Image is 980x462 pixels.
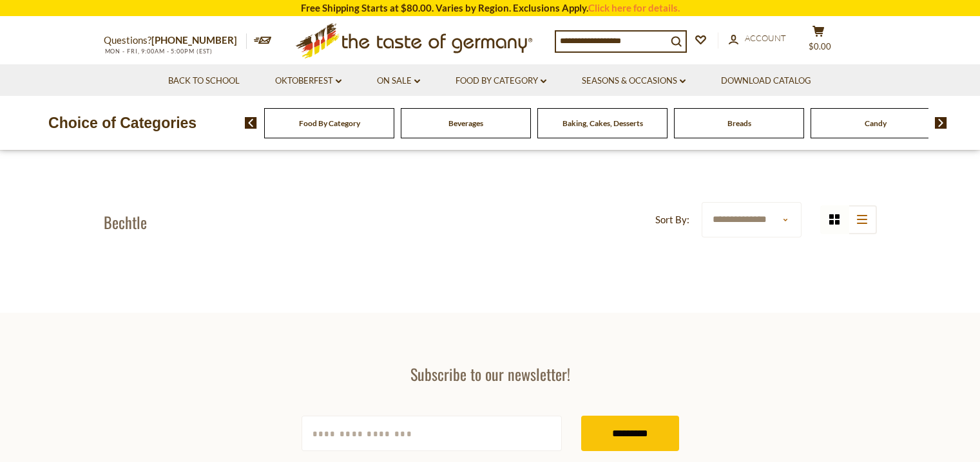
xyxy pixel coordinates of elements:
[588,2,680,14] a: Click here for details.
[727,118,751,128] a: Breads
[729,32,786,46] a: Account
[800,25,838,57] button: $0.00
[104,32,247,49] p: Questions?
[562,118,643,128] a: Baking, Cakes, Desserts
[582,74,686,88] a: Seasons & Occasions
[456,74,546,88] a: Food By Category
[104,212,147,232] h1: Bechtle
[655,212,689,228] label: Sort By:
[245,117,257,129] img: previous arrow
[935,117,947,129] img: next arrow
[865,118,887,128] a: Candy
[104,48,213,55] span: MON - FRI, 9:00AM - 5:00PM (EST)
[809,41,831,51] span: $0.00
[377,74,420,88] a: On Sale
[448,118,483,128] a: Beverages
[302,364,679,383] h3: Subscribe to our newsletter!
[151,34,237,46] a: [PHONE_NUMBER]
[299,118,360,128] a: Food By Category
[721,74,811,88] a: Download Catalog
[275,74,341,88] a: Oktoberfest
[745,33,786,43] span: Account
[168,74,240,88] a: Back to School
